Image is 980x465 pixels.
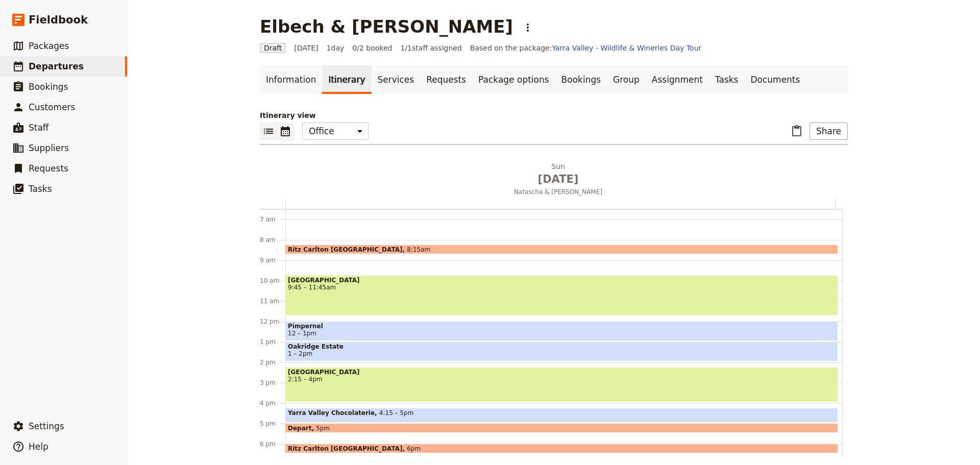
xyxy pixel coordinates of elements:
[285,161,835,199] button: Sun [DATE]Natascha & [PERSON_NAME]
[285,341,838,361] div: Oakridge Estate1 – 2pm
[327,43,345,53] span: 1 day
[29,163,68,174] span: Requests
[29,102,75,112] span: Customers
[29,184,52,194] span: Tasks
[288,376,836,383] span: 2:15 – 4pm
[285,444,838,453] div: Ritz Carlton [GEOGRAPHIC_DATA]6pm
[260,65,322,94] a: Information
[407,445,421,452] span: 6pm
[372,65,421,94] a: Services
[29,442,48,452] span: Help
[552,44,701,52] a: Yarra Valley - Wildlife & Wineries Day Tour
[29,82,68,92] span: Bookings
[29,123,49,133] span: Staff
[29,41,69,51] span: Packages
[288,425,316,431] span: Depart
[288,277,836,284] span: [GEOGRAPHIC_DATA]
[288,369,836,376] span: [GEOGRAPHIC_DATA]
[260,110,848,120] p: Itinerary view
[288,323,836,330] span: Pimpernel
[260,123,277,140] button: List view
[277,123,294,140] button: Calendar view
[285,367,838,402] div: [GEOGRAPHIC_DATA]2:15 – 4pm
[29,61,84,71] span: Departures
[288,284,836,291] span: 9:45 – 11:45am
[288,350,312,357] span: 1 – 2pm
[288,409,379,417] span: Yarra Valley Chocolaterie
[646,65,709,94] a: Assignment
[260,16,513,37] h1: Elbech & [PERSON_NAME]
[289,172,827,187] span: [DATE]
[288,330,316,337] span: 12 – 1pm
[260,440,285,448] div: 6 pm
[744,65,806,94] a: Documents
[285,408,838,423] div: Yarra Valley Chocolaterie4:15 – 5pm
[29,421,64,431] span: Settings
[379,409,414,421] span: 4:15 – 5pm
[519,19,536,36] button: Actions
[285,321,838,341] div: Pimpernel12 – 1pm
[472,65,555,94] a: Package options
[285,244,838,254] div: Ritz Carlton [GEOGRAPHIC_DATA]8:15am
[709,65,745,94] a: Tasks
[289,161,827,187] h2: Sun
[29,143,69,153] span: Suppliers
[294,43,318,53] span: [DATE]
[260,379,285,387] div: 3 pm
[260,399,285,407] div: 4 pm
[407,246,430,253] span: 8:15am
[400,43,461,53] span: 1 / 1 staff assigned
[260,236,285,244] div: 8 am
[322,65,371,94] a: Itinerary
[470,43,701,53] span: Based on the package:
[260,358,285,366] div: 2 pm
[260,215,285,224] div: 7 am
[352,43,392,53] span: 0/2 booked
[607,65,646,94] a: Group
[810,123,848,140] button: Share
[29,12,88,28] span: Fieldbook
[788,123,805,140] button: Paste itinerary item
[260,317,285,326] div: 12 pm
[260,256,285,264] div: 9 am
[260,43,286,53] span: Draft
[288,445,407,452] span: Ritz Carlton [GEOGRAPHIC_DATA]
[285,188,831,196] span: Natascha & [PERSON_NAME]
[260,420,285,428] div: 5 pm
[260,338,285,346] div: 1 pm
[260,277,285,285] div: 10 am
[420,65,472,94] a: Requests
[288,246,407,253] span: Ritz Carlton [GEOGRAPHIC_DATA]
[285,275,838,315] div: [GEOGRAPHIC_DATA]9:45 – 11:45am
[555,65,607,94] a: Bookings
[288,343,836,350] span: Oakridge Estate
[316,425,330,431] span: 5pm
[260,297,285,305] div: 11 am
[285,423,838,433] div: Depart5pm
